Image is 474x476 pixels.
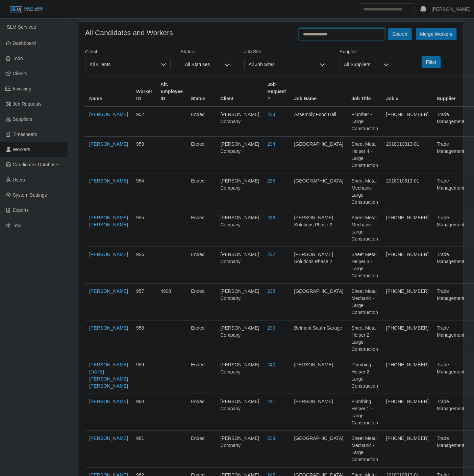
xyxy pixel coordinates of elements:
td: ended [187,431,216,468]
td: [PERSON_NAME] [290,357,348,394]
td: [GEOGRAPHIC_DATA] [290,431,348,468]
span: Workers [13,147,30,152]
td: ended [187,137,216,173]
a: [PERSON_NAME] [89,436,128,441]
td: [GEOGRAPHIC_DATA] [290,284,348,320]
button: Merge Workers [416,28,457,40]
a: 233 [267,112,275,117]
a: 238 [267,436,275,441]
td: [PERSON_NAME] Company [216,320,263,357]
img: SLM Logo [9,6,43,13]
td: 961 [132,431,156,468]
td: Sheet Metal Helper 4 - Large Construction [347,137,382,173]
td: [PHONE_NUMBER] [382,247,433,284]
td: [PERSON_NAME] Company [216,394,263,431]
td: Sheet Metal Mechanic - Large Construction [347,284,382,320]
th: Status [187,77,216,107]
td: Belmont South Garage [290,320,348,357]
td: ended [187,320,216,357]
td: 2018010813-01 [382,137,433,173]
a: 240 [267,362,275,367]
a: 238 [267,288,275,294]
td: ended [187,107,216,137]
span: Dashboard [13,40,36,46]
td: 954 [132,173,156,210]
td: 958 [132,320,156,357]
a: [PERSON_NAME] [89,252,128,257]
a: 235 [267,178,275,184]
td: Sheet Metal Mechanic - Large Construction [347,431,382,468]
span: Suppliers [13,116,32,122]
td: 952 [132,107,156,137]
td: ended [187,284,216,320]
td: 956 [132,247,156,284]
td: [PHONE_NUMBER] [382,431,433,468]
td: ended [187,173,216,210]
th: Client [216,77,263,107]
th: Name [85,77,132,107]
td: [PHONE_NUMBER] [382,210,433,247]
span: Invoicing [13,86,31,91]
td: [GEOGRAPHIC_DATA] [290,173,348,210]
th: Job Title [347,77,382,107]
span: System Settings [13,192,47,198]
span: Todo [13,56,23,61]
td: [PERSON_NAME] Solutions Phase 2 [290,247,348,284]
span: All Suppliers [340,58,379,71]
a: [PERSON_NAME] [432,6,471,13]
a: [PERSON_NAME] [89,112,128,117]
span: All Statuses [181,58,220,71]
td: Plumbing Helper 2 - Large Construction [347,357,382,394]
a: [PERSON_NAME] [89,325,128,331]
td: ended [187,394,216,431]
th: Job Request # [263,77,290,107]
td: [PERSON_NAME] Company [216,247,263,284]
span: Users [13,177,25,183]
span: Exports [13,207,29,213]
td: Plumber - Large Construction [347,107,382,137]
td: ended [187,210,216,247]
td: 2018010813-01 [382,173,433,210]
td: [PERSON_NAME] [290,394,348,431]
button: Search [388,28,411,40]
th: Job Name [290,77,348,107]
td: [PHONE_NUMBER] [382,107,433,137]
a: 234 [267,141,275,147]
a: 237 [267,252,275,257]
span: Timesheets [13,132,37,137]
td: [PHONE_NUMBER] [382,357,433,394]
th: Job # [382,77,433,107]
label: Status: [181,48,196,55]
td: [PERSON_NAME] Company [216,210,263,247]
span: Clients [13,71,27,76]
span: Candidates Database [13,162,58,167]
span: All Clients [85,58,157,71]
td: 959 [132,357,156,394]
td: [PHONE_NUMBER] [382,320,433,357]
td: ended [187,247,216,284]
td: 4908 [156,284,187,320]
td: [PERSON_NAME] Solutions Phase 2 [290,210,348,247]
span: Job Requests [13,101,42,107]
td: [PERSON_NAME] Company [216,431,263,468]
a: [PERSON_NAME] [89,288,128,294]
td: [PHONE_NUMBER] [382,284,433,320]
a: 239 [267,325,275,331]
td: [PERSON_NAME] Company [216,137,263,173]
a: 241 [267,399,275,404]
td: [PERSON_NAME] Company [216,107,263,137]
button: Filter [422,56,441,68]
a: 236 [267,215,275,220]
td: Sheet Metal Helper 2 - Large Construction [347,320,382,357]
a: [PERSON_NAME] [DATE][PERSON_NAME] [PERSON_NAME] [89,362,128,389]
td: [PERSON_NAME] Company [216,284,263,320]
td: [GEOGRAPHIC_DATA] [290,137,348,173]
td: Sheet Metal Mechanic - Large Construction [347,210,382,247]
td: [PERSON_NAME] Company [216,357,263,394]
label: Client: [85,48,99,55]
td: [PHONE_NUMBER] [382,394,433,431]
td: Plumbing Helper 1 - Large Construction [347,394,382,431]
a: [PERSON_NAME] [89,399,128,404]
label: Job Site: [244,48,263,55]
label: Supplier: [340,48,358,55]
